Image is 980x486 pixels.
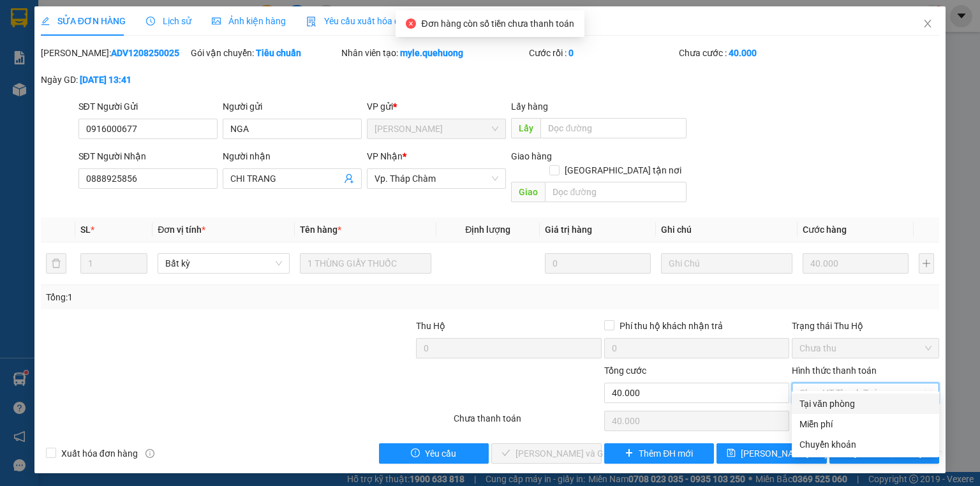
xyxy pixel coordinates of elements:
span: edit [41,17,50,26]
span: SỬA ĐƠN HÀNG [41,16,126,26]
b: Tiêu chuẩn [256,48,301,58]
span: info-circle [145,449,154,458]
span: Chọn HT Thanh Toán [799,383,932,402]
span: picture [212,17,221,26]
span: Chưa thu [799,339,932,358]
span: Giá trị hàng [545,225,592,235]
span: Yêu cầu [425,446,456,460]
span: Giao hàng [511,151,552,161]
span: SL [80,225,91,235]
div: VP gửi [367,99,506,114]
b: 0 [568,48,574,58]
div: Tổng: 1 [46,290,379,304]
input: VD: Bàn, Ghế [300,253,431,274]
span: Giao [511,182,545,202]
span: Phí thu hộ khách nhận trả [614,319,728,333]
span: close-circle [406,18,416,29]
span: VP Nhận [367,151,403,161]
span: Yêu cầu xuất hóa đơn điện tử [306,16,441,26]
input: 0 [803,253,909,274]
span: user-add [344,173,354,184]
div: Chưa thanh toán [452,411,602,434]
th: Ghi chú [656,217,798,242]
span: An Dương Vương [375,119,498,138]
span: Thêm ĐH mới [639,446,693,460]
img: icon [306,17,316,27]
span: save [727,448,736,459]
span: Đơn vị tính [158,225,205,235]
div: Miễn phí [799,417,932,431]
button: exclamation-circleYêu cầu [379,443,489,464]
span: Đơn hàng còn số tiền chưa thanh toán [421,18,574,29]
span: Cước hàng [803,225,847,235]
button: printer[PERSON_NAME] và In [829,443,940,464]
div: Chuyển khoản [799,438,932,452]
button: plus [919,253,934,274]
span: Ảnh kiện hàng [212,16,286,26]
span: Lấy hàng [511,101,548,112]
b: [DATE] 13:41 [80,75,131,85]
span: Định lượng [465,225,510,235]
div: Gói vận chuyển: [191,46,338,60]
div: Chưa cước : [679,46,826,60]
b: myle.quehuong [400,48,463,58]
span: Lịch sử [146,16,191,26]
input: 0 [545,253,651,274]
span: exclamation-circle [411,448,420,459]
div: Nhân viên tạo: [341,46,526,60]
div: Ngày GD: [41,73,188,87]
span: close [923,18,933,29]
div: [PERSON_NAME]: [41,46,188,60]
b: 40.000 [729,48,757,58]
span: Xuất hóa đơn hàng [56,446,143,460]
span: Tổng cước [604,365,646,376]
span: Bất kỳ [165,254,281,273]
span: plus [625,448,634,459]
div: SĐT Người Gửi [78,99,218,114]
div: Cước rồi : [529,46,676,60]
label: Hình thức thanh toán [792,365,877,376]
div: Người gửi [223,99,362,114]
input: Ghi Chú [661,253,792,274]
button: plusThêm ĐH mới [604,443,715,464]
span: clock-circle [146,17,155,26]
span: Tên hàng [300,225,341,235]
button: delete [46,253,66,274]
button: save[PERSON_NAME] thay đổi [716,443,827,464]
b: ADV1208250025 [111,48,179,58]
div: SĐT Người Nhận [78,149,218,163]
button: check[PERSON_NAME] và Giao hàng [491,443,602,464]
span: Lấy [511,118,540,138]
span: Vp. Tháp Chàm [375,169,498,188]
input: Dọc đường [545,182,687,202]
div: Tại văn phòng [799,397,932,411]
input: Dọc đường [540,118,687,138]
span: [PERSON_NAME] thay đổi [741,446,843,460]
div: Người nhận [223,149,362,163]
button: Close [910,6,946,42]
span: [GEOGRAPHIC_DATA] tận nơi [560,163,687,177]
div: Trạng thái Thu Hộ [792,319,939,333]
span: Thu Hộ [416,321,445,331]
